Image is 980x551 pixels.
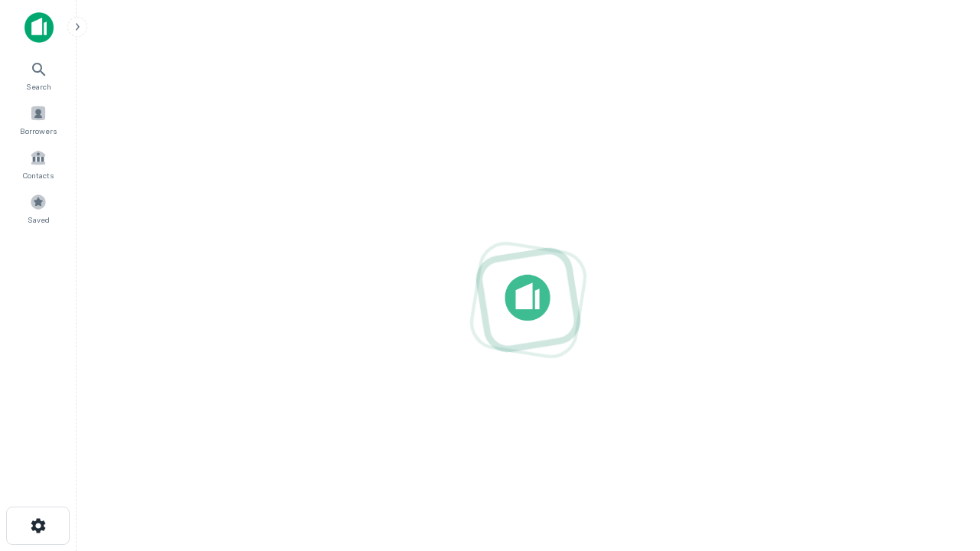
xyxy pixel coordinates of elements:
iframe: Chat Widget [903,380,980,453]
span: Contacts [23,169,54,181]
span: Saved [28,214,50,226]
span: Borrowers [20,125,57,137]
a: Saved [5,187,72,229]
a: Borrowers [5,99,72,140]
a: Contacts [5,143,72,184]
img: capitalize-icon.png [24,12,54,43]
a: Search [5,54,72,96]
span: Search [26,80,51,93]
